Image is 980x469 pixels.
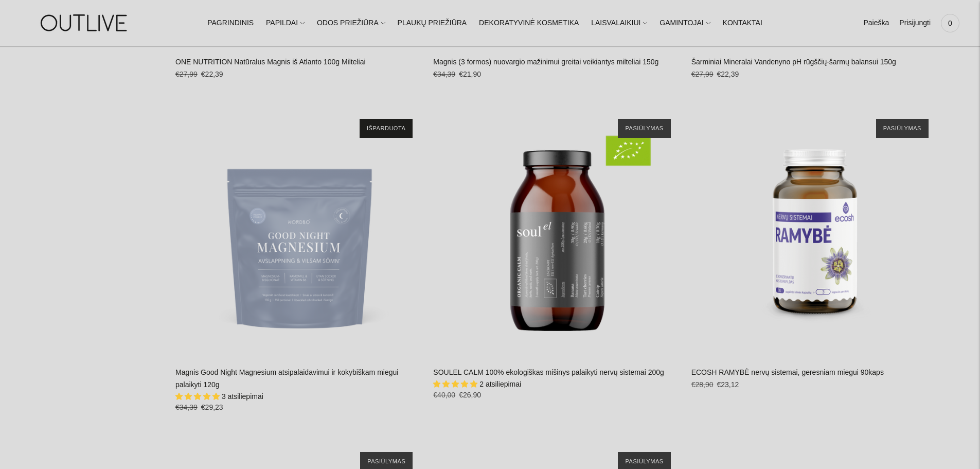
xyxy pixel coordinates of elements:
[941,12,959,34] a: 0
[266,12,305,34] a: PAPILDAI
[175,109,423,356] a: Magnis Good Night Magnesium atsipalaidavimui ir kokybiškam miegui palaikyti 120g
[201,403,223,411] span: €29,23
[175,70,198,78] s: €27,99
[691,380,714,389] s: €28,90
[433,70,455,78] s: €34,39
[433,380,479,388] span: 5.00 stars
[175,368,398,389] a: Magnis Good Night Magnesium atsipalaidavimui ir kokybiškam miegui palaikyti 120g
[433,109,681,356] a: SOULEL CALM 100% ekologiškas mišinys palaikyti nervų sistemai 200g
[899,12,931,34] a: Prisijungti
[459,391,481,399] span: €26,90
[723,12,762,34] a: KONTAKTAI
[479,12,579,34] a: DEKORATYVINĖ KOSMETIKA
[175,58,366,66] a: ONE NUTRITION Natūralus Magnis iš Atlanto 100g Milteliai
[591,12,647,34] a: LAISVALAIKIUI
[433,368,664,376] a: SOULEL CALM 100% ekologiškas mišinys palaikyti nervų sistemai 200g
[863,12,889,34] a: Paieška
[207,12,254,34] a: PAGRINDINIS
[175,392,222,401] span: 5.00 stars
[222,392,263,401] span: 3 atsiliepimai
[398,12,467,34] a: PLAUKŲ PRIEŽIŪRA
[317,12,385,34] a: ODOS PRIEŽIŪRA
[201,70,223,78] span: €22,39
[21,5,149,41] img: OUTLIVE
[717,70,739,78] span: €22,39
[691,70,714,78] s: €27,99
[459,70,481,78] span: €21,90
[175,403,198,411] s: €34,39
[691,58,896,66] a: Šarminiai Mineralai Vandenyno pH rūgščių-šarmų balansui 150g
[433,58,658,66] a: Magnis (3 formos) nuovargio mažinimui greitai veikiantys milteliai 150g
[691,109,939,356] a: ECOSH RAMYBĖ nervų sistemai, geresniam miegui 90kaps
[479,380,521,388] span: 2 atsiliepimai
[433,391,455,399] s: €40,00
[943,16,957,30] span: 0
[691,368,884,376] a: ECOSH RAMYBĖ nervų sistemai, geresniam miegui 90kaps
[717,380,739,389] span: €23,12
[660,12,710,34] a: GAMINTOJAI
